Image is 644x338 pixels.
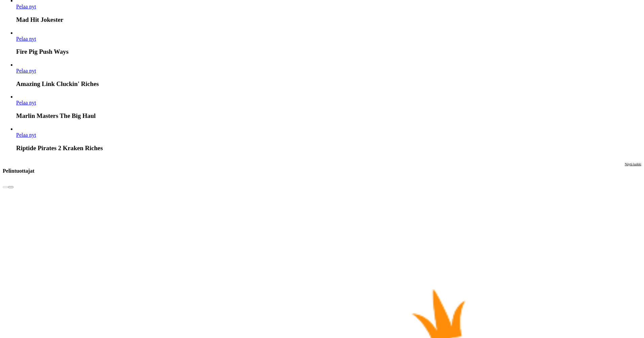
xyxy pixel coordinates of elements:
[16,36,36,42] a: Fire Pig Push Ways
[16,68,36,74] span: Pelaa nyt
[16,100,36,105] a: Marlin Masters The Big Haul
[16,132,36,138] span: Pelaa nyt
[625,162,641,179] a: Näytä kaikki
[3,186,8,188] button: prev slide
[625,162,641,166] span: Näytä kaikki
[3,168,34,174] h3: Pelintuottajat
[16,4,36,9] a: Mad Hit Jokester
[16,100,36,105] span: Pelaa nyt
[16,132,36,138] a: Riptide Pirates 2 Kraken Riches
[16,36,36,42] span: Pelaa nyt
[16,68,36,74] a: Amazing Link Cluckin' Riches
[8,186,13,188] button: next slide
[16,4,36,9] span: Pelaa nyt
